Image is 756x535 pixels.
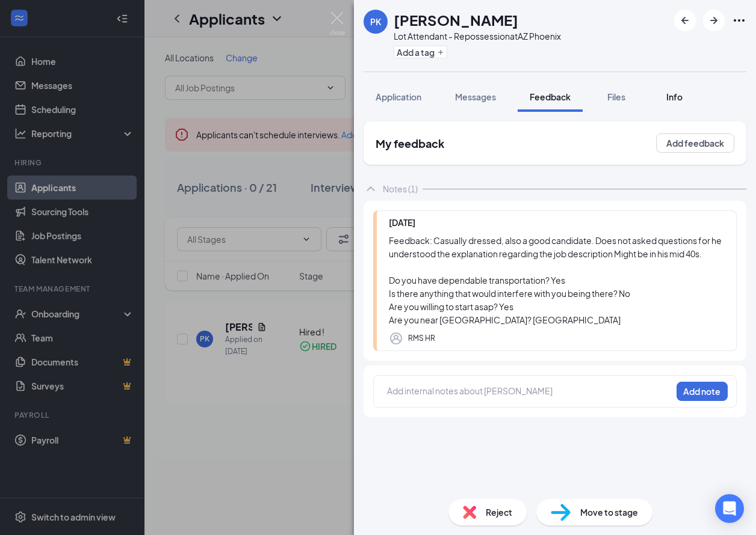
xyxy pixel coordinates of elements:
[389,217,415,228] span: [DATE]
[580,506,638,519] span: Move to stage
[530,91,571,102] span: Feedback
[394,10,518,30] h1: [PERSON_NAME]
[666,91,683,102] span: Info
[715,494,744,523] div: Open Intercom Messenger
[677,382,728,401] button: Add note
[455,91,496,102] span: Messages
[364,182,378,196] svg: ChevronUp
[383,183,418,195] div: Notes (1)
[486,506,512,519] span: Reject
[394,30,561,42] div: Lot Attendant - Repossession at AZ Phoenix
[394,46,447,58] button: PlusAdd a tag
[607,91,625,102] span: Files
[437,49,444,56] svg: Plus
[376,91,421,102] span: Application
[389,234,724,326] div: Feedback: Casually dressed, also a good candidate. Does not asked questions for he understood the...
[707,13,721,28] svg: ArrowRight
[678,13,692,28] svg: ArrowLeftNew
[408,332,435,344] div: RMS HR
[389,331,403,346] svg: Profile
[376,136,444,151] h2: My feedback
[732,13,746,28] svg: Ellipses
[674,10,696,31] button: ArrowLeftNew
[370,16,381,28] div: PK
[703,10,725,31] button: ArrowRight
[656,133,734,153] button: Add feedback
